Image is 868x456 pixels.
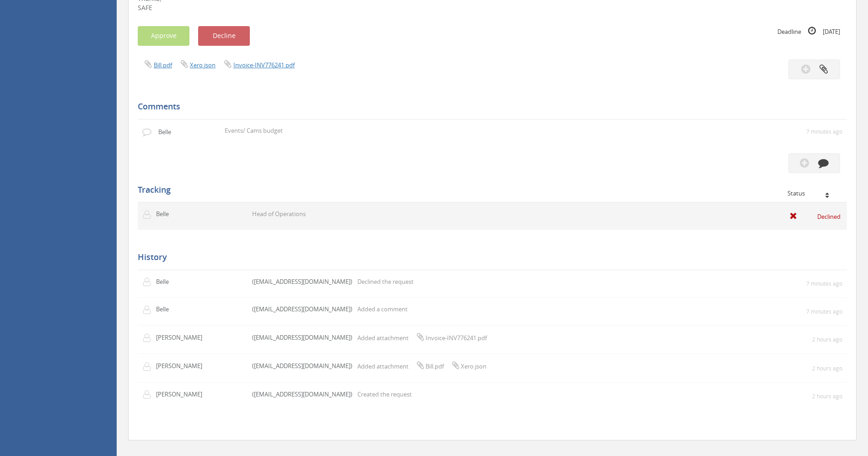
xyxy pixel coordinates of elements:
[158,128,210,136] p: Belle
[357,332,487,342] p: Added attachment
[156,277,209,286] p: Belle
[426,334,487,342] span: Invoice-INV776241.pdf
[812,364,842,372] small: 2 hours ago
[156,390,209,399] p: [PERSON_NAME]
[787,190,840,196] div: Status
[357,277,414,286] p: Declined the request
[142,390,156,399] img: user-icon.png
[138,26,189,46] button: Approve
[252,305,352,314] p: ([EMAIL_ADDRESS][DOMAIN_NAME])
[357,305,408,314] p: Added a comment
[142,305,156,315] img: user-icon.png
[426,362,444,370] span: Bill.pdf
[252,333,352,342] p: ([EMAIL_ADDRESS][DOMAIN_NAME])
[154,61,172,69] a: Bill.pdf
[142,210,156,219] img: user-icon.png
[812,336,842,343] small: 2 hours ago
[142,277,156,287] img: user-icon.png
[233,61,295,69] a: Invoice-INV776241.pdf
[357,390,412,399] p: Created the request
[252,362,352,370] p: ([EMAIL_ADDRESS][DOMAIN_NAME])
[357,361,486,371] p: Added attachment
[252,390,352,399] p: ([EMAIL_ADDRESS][DOMAIN_NAME])
[156,362,209,370] p: [PERSON_NAME]
[806,308,842,315] small: 7 minutes ago
[138,253,840,262] h5: History
[806,128,842,136] small: 7 minutes ago
[252,277,352,286] p: ([EMAIL_ADDRESS][DOMAIN_NAME])
[806,280,842,288] small: 7 minutes ago
[225,126,636,135] p: Events/ Cams budget
[777,26,840,36] small: Deadline [DATE]
[252,210,306,218] p: Head of Operations
[790,211,842,221] small: Declined
[156,305,209,314] p: Belle
[138,185,840,195] h5: Tracking
[156,210,209,218] p: Belle
[138,102,840,111] h5: Comments
[812,392,842,400] small: 2 hours ago
[190,61,216,69] a: Xero.json
[198,26,250,46] button: Decline
[461,362,486,370] span: Xero.json
[142,362,156,371] img: user-icon.png
[142,333,156,342] img: user-icon.png
[156,333,209,342] p: [PERSON_NAME]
